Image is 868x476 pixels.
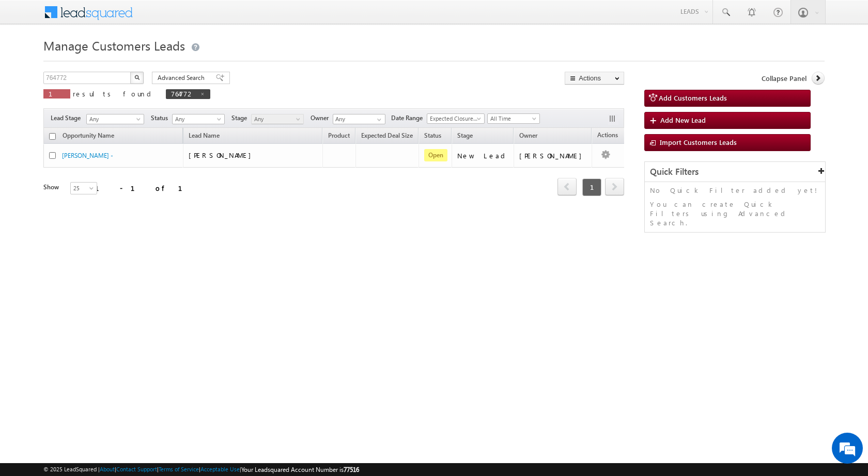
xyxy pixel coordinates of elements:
[116,466,157,472] a: Contact Support
[519,132,537,139] span: Owner
[427,114,481,123] span: Expected Closure Date
[356,130,418,143] a: Expected Deal Size
[43,183,62,192] div: Show
[519,151,587,160] div: [PERSON_NAME]
[650,186,820,195] p: No Quick Filter added yet!
[457,132,473,139] span: Stage
[391,113,427,123] span: Date Range
[51,113,85,123] span: Lead Stage
[49,133,56,140] input: Check all records
[328,132,350,139] span: Product
[582,178,601,196] span: 1
[241,466,359,473] span: Your Leadsquared Account Number is
[231,113,251,123] span: Stage
[605,178,624,195] span: next
[57,130,119,143] a: Opportunity Name
[251,114,304,124] a: Any
[645,162,825,182] div: Quick Filters
[200,466,240,472] a: Acceptable Use
[172,114,225,124] a: Any
[424,149,447,161] span: Open
[43,465,359,474] span: © 2025 LeadSquared | | | | |
[183,130,225,143] span: Lead Name
[427,113,485,124] a: Expected Closure Date
[173,114,222,124] span: Any
[70,182,97,194] a: 25
[371,114,384,125] a: Show All Items
[565,72,624,85] button: Actions
[62,152,113,159] a: [PERSON_NAME] -
[252,114,301,124] span: Any
[95,182,195,194] div: 1 - 1 of 1
[344,466,359,473] span: 77516
[158,73,208,83] span: Advanced Search
[762,74,807,83] span: Collapse Panel
[86,114,144,124] a: Any
[361,132,413,139] span: Expected Deal Size
[452,130,478,143] a: Stage
[557,179,577,195] a: prev
[71,184,98,193] span: 25
[100,466,115,472] a: About
[333,114,385,124] input: Type to Search
[605,179,624,195] a: next
[419,130,446,143] a: Status
[43,37,185,54] span: Manage Customers Leads
[592,129,623,143] span: Actions
[488,114,537,123] span: All Time
[171,89,195,98] span: 764772
[557,178,577,195] span: prev
[311,113,333,123] span: Owner
[487,113,540,124] a: All Time
[159,466,199,472] a: Terms of Service
[660,116,706,124] span: Add New Lead
[659,93,727,102] span: Add Customers Leads
[151,113,172,123] span: Status
[660,138,737,146] span: Import Customers Leads
[650,200,820,227] p: You can create Quick Filters using Advanced Search.
[189,151,256,159] span: [PERSON_NAME]
[457,151,509,160] div: New Lead
[87,114,141,124] span: Any
[63,132,114,139] span: Opportunity Name
[134,75,139,80] img: Search
[49,89,65,98] span: 1
[73,89,155,98] span: results found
